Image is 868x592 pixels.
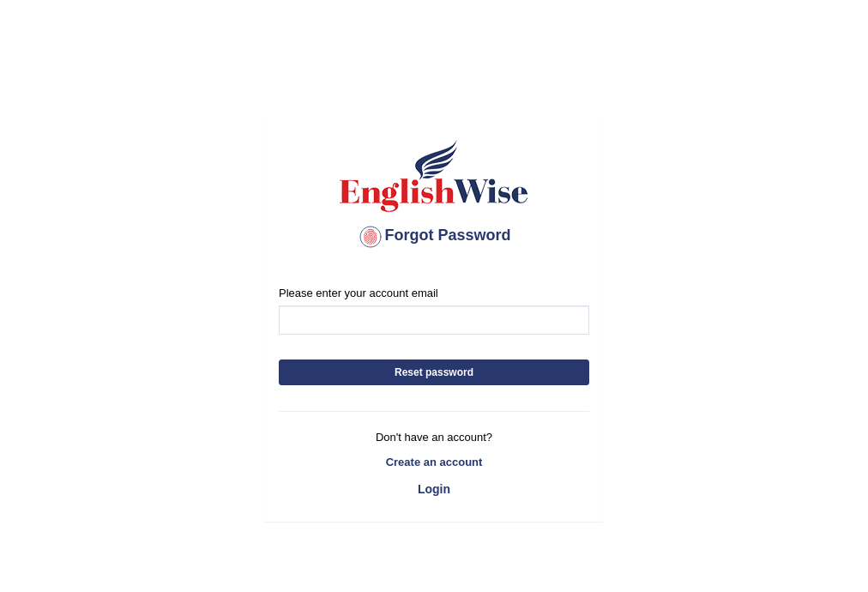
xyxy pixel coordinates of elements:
[279,474,589,504] a: Login
[357,227,510,244] span: Forgot Password
[336,137,532,214] img: English Wise
[279,454,589,470] a: Create an account
[279,285,438,301] label: Please enter your account email
[279,429,589,445] p: Don't have an account?
[279,359,589,385] button: Reset password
